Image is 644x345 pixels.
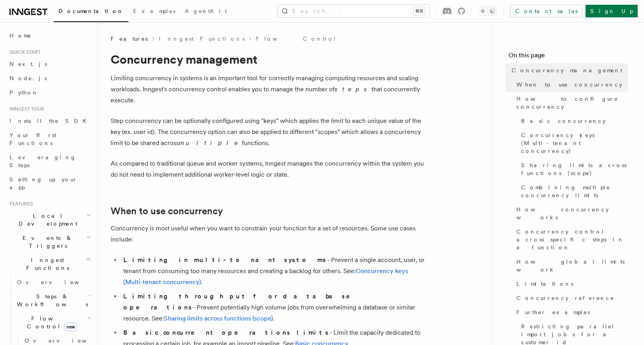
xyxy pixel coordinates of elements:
[9,75,47,81] span: Node.js
[6,150,93,172] a: Leveraging Steps
[17,279,98,285] span: Overview
[6,49,41,55] span: Quick start
[508,51,628,63] h4: On this page
[14,311,93,334] button: Flow Controlnew
[516,81,622,89] span: When to use concurrency
[123,329,330,336] strong: Basic concurrent operations limits
[6,114,93,128] a: Install the SDK
[121,291,427,324] li: - Prevent potentially high volume jobs from overwhelming a database or similar resource. See: .
[510,5,582,17] a: Contact sales
[128,2,180,21] a: Examples
[521,131,628,155] span: Concurrency keys (Multi-tenant concurrency)
[6,212,86,228] span: Local Development
[521,161,628,177] span: Sharing limits across functions (scope)
[516,280,573,288] span: Limitations
[24,337,106,344] span: Overview
[414,7,425,15] kbd: ⌘K
[111,115,427,149] p: Step concurrency can be optionally configured using "keys" which applies the limit to each unique...
[513,291,628,305] a: Concurrency reference
[64,322,77,331] span: new
[123,256,327,264] strong: Limiting in multi-tenant systems
[111,205,223,217] a: When to use concurrency
[512,66,622,74] span: Concurrency management
[518,128,628,158] a: Concurrency keys (Multi-tenant concurrency)
[6,209,93,231] button: Local Development
[516,294,614,302] span: Concurrency reference
[6,256,85,272] span: Inngest Functions
[58,8,124,14] span: Documentation
[111,158,427,180] p: As compared to traditional queue and worker systems, Inngest manages the concurrency within the s...
[9,61,47,67] span: Next.js
[9,89,38,96] span: Python
[111,223,427,245] p: Concurrency is most useful when you want to constrain your function for a set of resources. Some ...
[14,315,87,330] span: Flow Control
[9,176,77,190] span: Setting up your app
[516,308,590,316] span: Further examples
[518,158,628,180] a: Sharing limits across functions (scope)
[164,315,273,322] a: Sharing limits across functions (scope)
[6,106,44,112] span: Inngest tour
[516,95,628,111] span: How to configure concurrency
[6,28,93,43] a: Home
[335,85,371,93] em: steps
[9,154,76,168] span: Leveraging Steps
[516,205,628,221] span: How concurrency works
[586,5,638,17] a: Sign Up
[111,52,427,66] h1: Concurrency management
[518,114,628,128] a: Basic concurrency
[9,118,91,124] span: Install the SDK
[14,275,93,289] a: Overview
[9,32,32,40] span: Home
[278,5,429,17] button: Search...⌘K
[6,231,93,253] button: Events & Triggers
[6,85,93,100] a: Python
[180,2,232,21] a: AgentKit
[513,92,628,114] a: How to configure concurrency
[6,172,93,194] a: Setting up your app
[521,117,606,125] span: Basic concurrency
[6,57,93,71] a: Next.js
[513,305,628,319] a: Further examples
[6,234,86,250] span: Events & Triggers
[179,139,242,147] em: multiple
[9,132,56,146] span: Your first Functions
[185,8,227,14] span: AgentKit
[6,128,93,150] a: Your first Functions
[516,258,628,273] span: How global limits work
[6,253,93,275] button: Inngest Functions
[513,255,628,277] a: How global limits work
[478,6,497,16] button: Toggle dark mode
[111,35,148,43] span: Features
[123,292,361,311] strong: Limiting throughput for database operations
[518,180,628,202] a: Combining multiple concurrency limits
[508,63,628,77] a: Concurrency management
[159,35,245,43] a: Inngest Functions
[133,8,175,14] span: Examples
[513,277,628,291] a: Limitations
[256,35,337,43] a: Flow Control
[513,202,628,224] a: How concurrency works
[513,77,628,92] a: When to use concurrency
[6,201,33,207] span: Features
[6,71,93,85] a: Node.js
[14,292,88,308] span: Steps & Workflows
[521,183,628,199] span: Combining multiple concurrency limits
[14,289,93,311] button: Steps & Workflows
[121,255,427,288] li: - Prevent a single account, user, or tenant from consuming too many resources and creating a back...
[516,228,628,251] span: Concurrency control across specific steps in a function
[111,73,427,106] p: Limiting concurrency in systems is an important tool for correctly managing computing resources a...
[513,224,628,255] a: Concurrency control across specific steps in a function
[54,2,128,22] a: Documentation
